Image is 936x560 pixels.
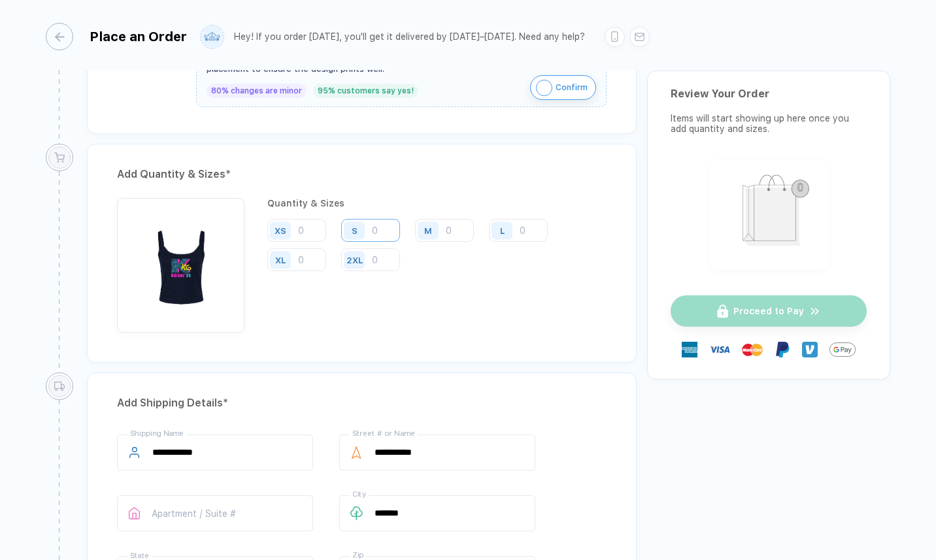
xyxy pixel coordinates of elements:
[207,84,307,98] div: 80% changes are minor
[275,225,286,235] div: XS
[682,342,697,357] img: express
[671,88,867,100] div: Review Your Order
[313,84,418,98] div: 95% customers say yes!
[201,25,224,48] img: user profile
[117,164,607,185] div: Add Quantity & Sizes
[742,339,763,360] img: master-card
[124,205,238,319] img: 8ddb7af5-8ee5-4442-ab7d-4c887807679a_nt_front_1758688304158.jpg
[234,31,585,42] div: Hey! If you order [DATE], you'll get it delivered by [DATE]–[DATE]. Need any help?
[671,113,867,134] div: Items will start showing up here once you add quantity and sizes.
[556,77,588,98] span: Confirm
[530,75,596,100] button: iconConfirm
[802,342,818,357] img: Venmo
[775,342,790,357] img: Paypal
[424,225,432,235] div: M
[117,393,607,414] div: Add Shipping Details
[352,225,358,235] div: S
[715,166,823,261] img: shopping_bag.png
[90,29,187,44] div: Place an Order
[275,255,286,265] div: XL
[709,339,730,360] img: visa
[500,225,505,235] div: L
[267,198,607,208] div: Quantity & Sizes
[829,337,856,363] img: GPay
[346,255,363,265] div: 2XL
[536,80,552,96] img: icon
